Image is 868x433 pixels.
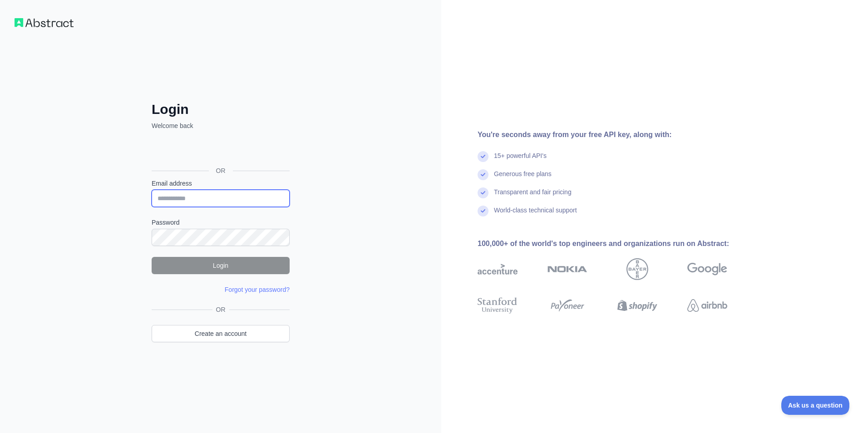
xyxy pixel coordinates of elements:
[547,295,587,315] img: payoneer
[225,286,290,293] a: Forgot your password?
[478,187,488,198] img: check mark
[15,18,74,27] img: Workflow
[478,129,756,140] div: You're seconds away from your free API key, along with:
[494,151,547,169] div: 15+ powerful API's
[152,257,290,274] button: Login
[781,396,850,415] iframe: Toggle Customer Support
[478,169,488,180] img: check mark
[687,295,727,315] img: airbnb
[152,218,290,227] label: Password
[212,305,229,314] span: OR
[209,166,233,175] span: OR
[494,206,577,224] div: World-class technical support
[478,258,518,280] img: accenture
[478,238,756,249] div: 100,000+ of the world's top engineers and organizations run on Abstract:
[152,101,290,118] h2: Login
[147,140,292,160] iframe: Sign in with Google Button
[152,179,290,188] label: Email address
[626,258,648,280] img: bayer
[687,258,727,280] img: google
[152,121,290,130] p: Welcome back
[478,295,518,315] img: stanford university
[478,206,488,216] img: check mark
[617,295,657,315] img: shopify
[152,325,290,342] a: Create an account
[478,151,488,162] img: check mark
[547,258,587,280] img: nokia
[494,187,572,206] div: Transparent and fair pricing
[494,169,552,187] div: Generous free plans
